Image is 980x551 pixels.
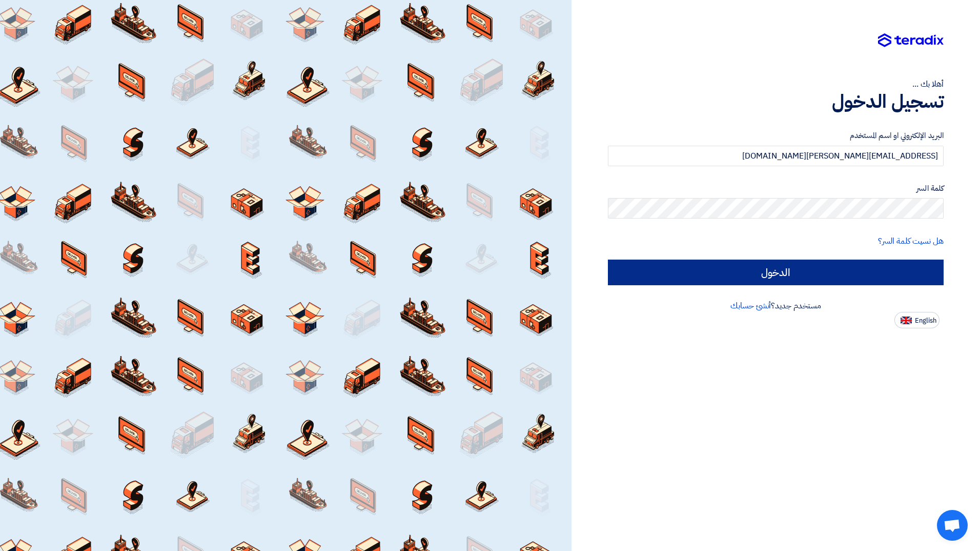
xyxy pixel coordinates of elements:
[878,235,944,247] a: هل نسيت كلمة السر؟
[608,90,944,113] h1: تسجيل الدخول
[730,300,771,312] a: أنشئ حسابك
[608,300,944,312] div: مستخدم جديد؟
[937,510,968,541] div: Open chat
[915,317,936,324] span: English
[608,183,944,194] label: كلمة السر
[608,146,944,166] input: أدخل بريد العمل الإلكتروني او اسم المستخدم الخاص بك ...
[608,130,944,142] label: البريد الإلكتروني او اسم المستخدم
[901,317,912,324] img: en-US.png
[608,260,944,285] input: الدخول
[894,312,940,328] button: English
[608,78,944,90] div: أهلا بك ...
[878,33,944,48] img: Teradix logo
